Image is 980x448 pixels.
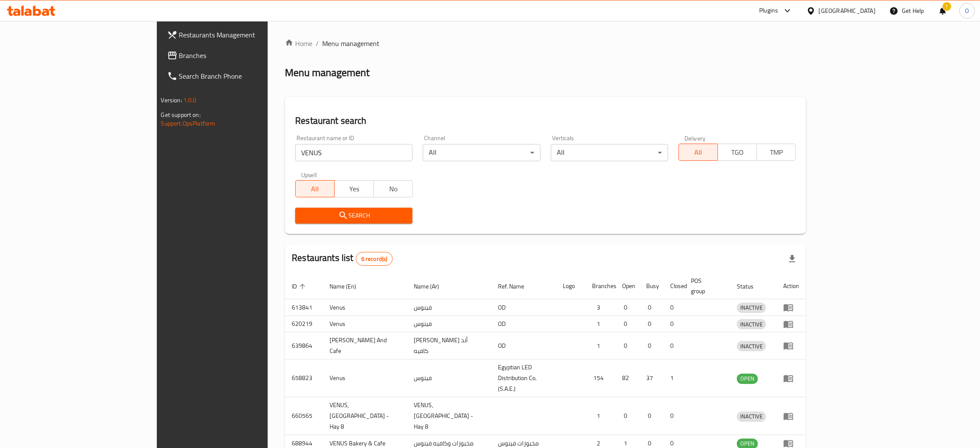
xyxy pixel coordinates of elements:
span: No [377,183,409,195]
td: 0 [639,316,663,332]
a: Search Branch Phone [160,66,321,86]
a: Branches [160,45,321,66]
span: All [682,146,714,159]
input: Search for restaurant name or ID.. [295,144,412,161]
span: 6 record(s) [356,255,393,263]
td: 3 [585,299,615,316]
td: Venus [323,359,407,397]
span: 1.0.0 [183,95,197,106]
div: INACTIVE [737,341,766,351]
div: Menu [783,319,799,329]
div: Menu [783,302,799,313]
td: 0 [615,397,639,435]
td: فينوس [407,359,491,397]
button: All [678,144,718,161]
th: Action [776,273,806,299]
span: Menu management [322,38,379,49]
span: INACTIVE [737,319,766,329]
div: OPEN [737,374,758,384]
th: Closed [663,273,684,299]
span: Name (Ar) [414,281,450,292]
span: INACTIVE [737,411,766,421]
span: Yes [338,183,370,195]
span: Ref. Name [498,281,535,292]
h2: Restaurants list [292,252,393,266]
span: INACTIVE [737,341,766,351]
td: [PERSON_NAME] أند كافيه [407,332,491,359]
h2: Restaurant search [295,114,796,127]
button: All [295,180,335,197]
span: Get support on: [161,109,201,120]
div: All [551,144,668,161]
a: Restaurants Management [160,25,321,45]
span: Version: [161,95,182,106]
th: Logo [556,273,585,299]
td: OD [491,299,556,316]
div: Plugins [759,6,778,16]
td: 82 [615,359,639,397]
td: 0 [639,299,663,316]
button: Yes [334,180,374,197]
span: ID [292,281,308,292]
span: O [965,6,969,15]
button: TMP [757,144,796,161]
div: Menu [783,373,799,384]
div: Menu [783,411,799,421]
div: All [423,144,540,161]
button: No [373,180,413,197]
button: Search [295,208,412,224]
span: TMP [760,146,793,159]
th: Busy [639,273,663,299]
label: Upsell [301,172,317,178]
a: Support.OpsPlatform [161,118,216,129]
td: 0 [639,332,663,359]
td: [PERSON_NAME] And Cafe [323,332,407,359]
td: 0 [615,316,639,332]
label: Delivery [684,135,706,141]
nav: breadcrumb [285,38,806,49]
span: Restaurants Management [179,30,314,40]
td: 0 [663,332,684,359]
span: Search Branch Phone [179,71,314,81]
span: INACTIVE [737,303,766,313]
td: فينوس [407,316,491,332]
td: VENUS, [GEOGRAPHIC_DATA] - Hay 8 [323,397,407,435]
span: POS group [691,276,720,296]
span: Status [737,281,765,292]
td: 1 [585,332,615,359]
td: 0 [615,332,639,359]
td: 1 [585,397,615,435]
td: 1 [585,316,615,332]
td: 0 [639,397,663,435]
div: Total records count [356,252,393,266]
span: Name (En) [330,281,367,292]
td: Egyptian LED Distribution Co. (S.A.E.) [491,359,556,397]
td: 0 [663,299,684,316]
span: OPEN [737,374,758,384]
div: INACTIVE [737,319,766,329]
th: Branches [585,273,615,299]
th: Open [615,273,639,299]
td: OD [491,316,556,332]
td: فينوس [407,299,491,316]
span: All [299,183,331,195]
td: VENUS, [GEOGRAPHIC_DATA] - Hay 8 [407,397,491,435]
td: OD [491,332,556,359]
div: [GEOGRAPHIC_DATA] [819,6,876,15]
td: Venus [323,316,407,332]
h2: Menu management [285,66,369,80]
div: Menu [783,341,799,351]
td: 0 [663,397,684,435]
div: Export file [782,249,803,269]
span: Branches [179,50,314,61]
td: 0 [663,316,684,332]
button: TGO [717,144,757,161]
span: TGO [721,146,754,159]
td: 0 [615,299,639,316]
td: 37 [639,359,663,397]
td: 154 [585,359,615,397]
td: Venus [323,299,407,316]
td: 1 [663,359,684,397]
